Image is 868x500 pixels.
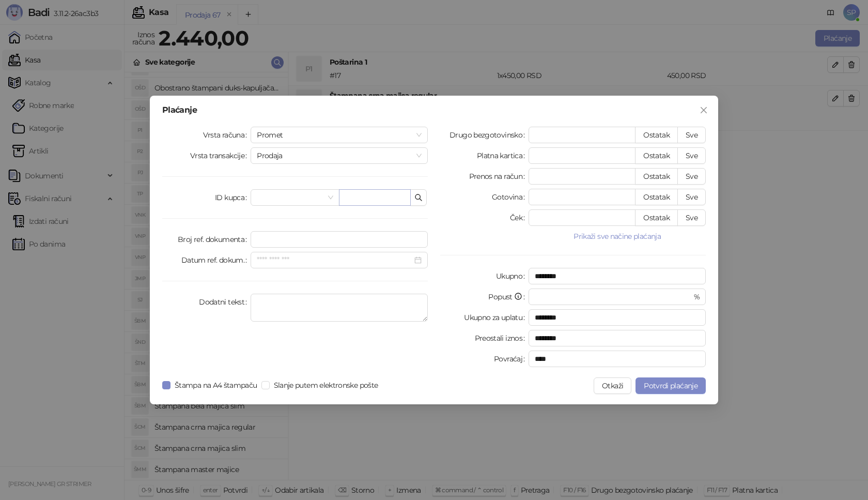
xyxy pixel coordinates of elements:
[677,168,706,185] button: Sve
[181,252,251,268] label: Datum ref. dokum.
[162,106,706,114] div: Plaćanje
[492,189,529,205] label: Gotovina
[494,351,529,367] label: Povraćaj
[677,147,706,164] button: Sve
[464,309,529,326] label: Ukupno za uplatu
[257,254,412,266] input: Datum ref. dokum.
[695,102,712,118] button: Close
[251,231,428,248] input: Broj ref. dokumenta
[677,209,706,226] button: Sve
[594,377,631,394] button: Otkaži
[677,127,706,143] button: Sve
[469,168,529,185] label: Prenos na račun
[270,380,382,391] span: Slanje putem elektronske pošte
[203,127,251,143] label: Vrsta računa
[190,147,251,164] label: Vrsta transakcije
[677,189,706,205] button: Sve
[496,268,529,284] label: Ukupno
[477,147,529,164] label: Platna kartica
[251,294,428,322] textarea: Dodatni tekst
[635,209,678,226] button: Ostatak
[171,380,261,391] span: Štampa na A4 štampaču
[644,381,698,390] span: Potvrdi plaćanje
[529,230,706,243] button: Prikaži sve načine plaćanja
[488,289,529,305] label: Popust
[700,106,708,114] span: close
[257,148,422,163] span: Prodaja
[635,147,678,164] button: Ostatak
[199,294,251,310] label: Dodatni tekst
[635,189,678,205] button: Ostatak
[535,289,691,305] input: Popust
[215,189,251,206] label: ID kupca
[178,231,251,248] label: Broj ref. dokumenta
[636,377,706,394] button: Potvrdi plaćanje
[257,127,422,143] span: Promet
[635,168,678,185] button: Ostatak
[635,127,678,143] button: Ostatak
[450,127,529,143] label: Drugo bezgotovinsko
[510,209,529,226] label: Ček
[475,330,529,346] label: Preostali iznos
[695,106,712,114] span: Zatvori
